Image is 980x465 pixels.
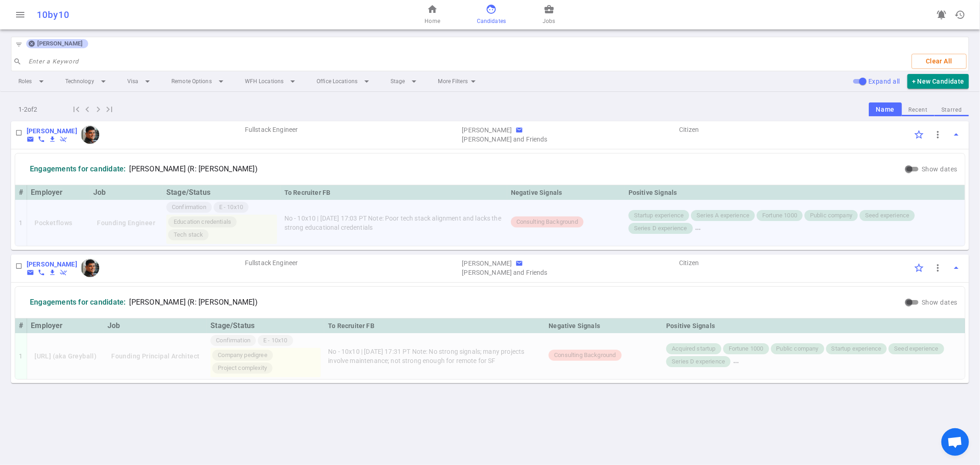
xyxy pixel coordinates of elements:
span: Fortune 1000 [759,211,801,220]
button: Open menu [11,6,29,24]
span: Confirmation [168,203,210,212]
div: To Recruiter FB [328,320,541,331]
img: d66e37bd051d7ec246e59406a79a079b [81,259,99,277]
span: filter_list [15,41,23,48]
span: [PERSON_NAME] [34,40,86,47]
span: Candidates [477,17,506,26]
span: phone [38,269,45,276]
a: Jobs [543,4,555,26]
img: d66e37bd051d7ec246e59406a79a079b [81,125,99,144]
span: Consulting Background [513,218,582,227]
span: menu [15,9,26,20]
li: More Filters [431,73,486,90]
span: email [515,260,523,267]
span: Show dates [922,165,957,173]
span: Company pedigree [214,351,271,360]
span: remove_done [60,269,67,276]
div: Open chat [941,428,969,456]
div: Positive Signals [629,187,961,198]
td: No - 10x10 | [DATE] 17:31 PT Note: No strong signals; many projects involve maintenance; not stro... [324,333,545,379]
div: Negative Signals [549,320,659,331]
button: Withdraw candidate [60,136,67,143]
a: Go to Edit [27,260,77,269]
th: # [15,318,27,333]
span: Series D experience [630,224,691,233]
button: Copy Candidate phone [38,136,45,143]
button: Toggle Expand/Collapse [947,125,965,144]
button: Copy Recruiter email [515,260,523,267]
td: Visa [678,255,895,278]
span: Education credentials [170,218,235,227]
span: history [954,9,965,20]
span: Series D experience [668,357,729,366]
span: Public company [773,345,822,353]
td: Options [895,255,969,278]
button: Copy Candidate email [27,136,34,143]
td: 1 [15,200,27,246]
span: Fortune 1000 [725,345,767,353]
div: Engagements for candidate: [30,298,125,307]
li: Office Locations [309,73,380,90]
span: more_horiz [695,226,702,233]
th: Stage/Status [163,185,281,200]
button: Withdraw candidate [60,269,67,276]
button: Recent [902,104,935,116]
button: Copy Recruiter email [515,126,523,134]
th: Employer [27,318,104,333]
span: Confirmation [212,336,254,345]
span: arrow_drop_up [951,129,962,140]
span: Show dates [922,299,957,306]
td: 1 [15,333,27,379]
span: Tech stack [170,231,207,239]
button: Starred [935,104,969,116]
a: Go to Edit [27,126,77,136]
span: notifications_active [936,9,947,20]
div: Recruiter [462,125,512,135]
button: Open history [951,6,969,24]
span: more_vert [932,129,943,140]
span: Seed experience [861,211,913,220]
th: Employer [27,185,90,200]
button: + New Candidate [907,74,969,89]
button: Download resume [49,136,56,143]
td: Roles [244,255,461,278]
th: # [15,185,27,200]
a: Go to see announcements [932,6,951,24]
span: business_center [544,4,555,15]
span: email [27,136,34,143]
span: Public company [806,211,856,220]
span: search [13,57,22,66]
div: To Recruiter FB [284,187,504,198]
div: Engagements for candidate: [30,164,125,174]
span: E - 10x10 [260,336,291,345]
span: E - 10x10 [215,203,247,212]
td: Visa [678,121,895,144]
span: remove_done [60,136,67,143]
td: Roles [244,121,461,144]
span: Startup experience [630,211,688,220]
span: home [427,4,438,15]
li: Technology [58,73,116,90]
button: Copy Candidate phone [38,269,45,276]
span: phone [38,136,45,143]
li: Remote Options [164,73,234,90]
div: Click to Starred [909,258,929,278]
div: Recruiter [462,259,512,268]
span: more_vert [932,262,943,273]
div: Negative Signals [511,187,621,198]
span: Agency [462,135,678,144]
span: email [27,269,34,276]
span: Project complexity [214,364,271,373]
td: Options [895,121,969,144]
td: No - 10x10 | [DATE] 17:03 PT Note: Poor tech stack alignment and lacks the strong educational cre... [281,200,507,246]
button: Name [869,102,901,117]
button: Copy Candidate email [27,269,34,276]
span: Seed experience [890,345,942,353]
button: Clear All [912,54,967,69]
th: Job [90,185,163,200]
span: [PERSON_NAME] (R: [PERSON_NAME]) [129,298,258,307]
span: Expand all [868,78,900,85]
li: Visa [120,73,160,90]
div: 10by10 [37,9,323,20]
